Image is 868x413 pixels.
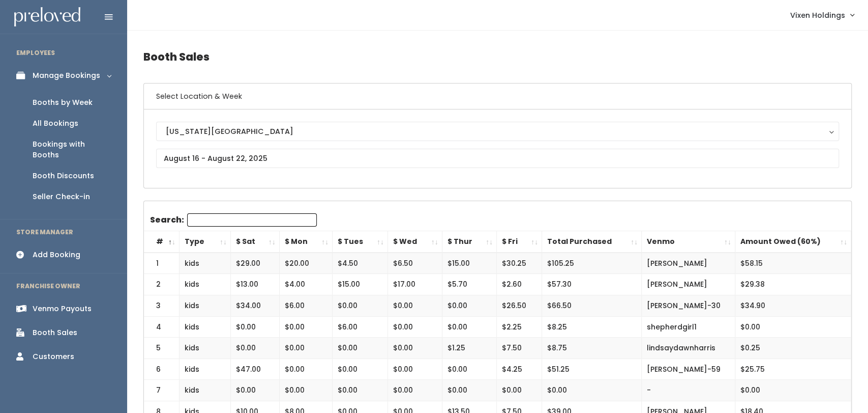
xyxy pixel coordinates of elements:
td: $5.70 [442,274,497,295]
td: $58.15 [735,253,851,274]
td: $0.00 [230,338,279,359]
td: $0.00 [333,295,388,316]
td: $0.00 [279,316,333,338]
input: August 16 - August 22, 2025 [156,149,839,168]
td: $0.00 [279,359,333,380]
h6: Select Location & Week [144,84,851,109]
th: Venmo: activate to sort column ascending [641,231,735,253]
td: $29.38 [735,274,851,295]
td: $0.00 [387,295,442,316]
td: $29.00 [230,253,279,274]
td: $13.00 [230,274,279,295]
td: $0.00 [279,338,333,359]
td: $4.00 [279,274,333,295]
td: $8.75 [542,338,641,359]
td: $0.00 [442,295,497,316]
td: [PERSON_NAME]-30 [641,295,735,316]
td: $0.00 [230,316,279,338]
td: $15.00 [442,253,497,274]
td: kids [179,274,231,295]
td: $0.00 [333,380,388,401]
div: Manage Bookings [33,70,100,81]
label: Search: [150,213,317,227]
td: shepherdgirl1 [641,316,735,338]
td: 5 [144,338,179,359]
th: $ Mon: activate to sort column ascending [279,231,333,253]
div: Customers [33,351,74,362]
td: $26.50 [497,295,542,316]
td: $105.25 [542,253,641,274]
td: $2.60 [497,274,542,295]
td: 6 [144,359,179,380]
td: [PERSON_NAME] [641,253,735,274]
td: kids [179,253,231,274]
td: kids [179,316,231,338]
h4: Booth Sales [143,43,852,71]
td: $0.00 [442,316,497,338]
td: kids [179,380,231,401]
div: Booth Discounts [33,171,94,181]
td: $66.50 [542,295,641,316]
div: All Bookings [33,118,78,129]
th: Type: activate to sort column ascending [179,231,231,253]
td: kids [179,338,231,359]
td: $0.00 [333,338,388,359]
td: 2 [144,274,179,295]
td: $0.00 [735,316,851,338]
td: $0.00 [387,338,442,359]
td: $6.00 [279,295,333,316]
td: $4.25 [497,359,542,380]
th: #: activate to sort column descending [144,231,179,253]
td: $0.25 [735,338,851,359]
td: kids [179,359,231,380]
td: $0.00 [497,380,542,401]
div: Add Booking [33,250,80,260]
td: $30.25 [497,253,542,274]
td: $2.25 [497,316,542,338]
th: $ Tues: activate to sort column ascending [333,231,388,253]
td: [PERSON_NAME]-59 [641,359,735,380]
td: $0.00 [230,380,279,401]
th: $ Thur: activate to sort column ascending [442,231,497,253]
div: Booths by Week [33,97,93,108]
td: $0.00 [279,380,333,401]
input: Search: [187,213,317,227]
th: $ Wed: activate to sort column ascending [387,231,442,253]
td: $34.00 [230,295,279,316]
th: Amount Owed (60%): activate to sort column ascending [735,231,851,253]
th: $ Fri: activate to sort column ascending [497,231,542,253]
td: $25.75 [735,359,851,380]
td: lindsaydawnharris [641,338,735,359]
td: 1 [144,253,179,274]
span: Vixen Holdings [790,10,845,21]
td: $6.50 [387,253,442,274]
td: $1.25 [442,338,497,359]
td: $57.30 [542,274,641,295]
td: $15.00 [333,274,388,295]
td: 4 [144,316,179,338]
td: $0.00 [442,380,497,401]
td: $0.00 [387,359,442,380]
td: $0.00 [442,359,497,380]
a: Vixen Holdings [780,4,864,26]
div: Bookings with Booths [33,139,111,160]
div: [US_STATE][GEOGRAPHIC_DATA] [166,126,829,137]
td: 7 [144,380,179,401]
td: 3 [144,295,179,316]
td: $6.00 [333,316,388,338]
td: $8.25 [542,316,641,338]
div: Venmo Payouts [33,304,92,314]
td: $0.00 [333,359,388,380]
div: Booth Sales [33,327,77,338]
td: $34.90 [735,295,851,316]
img: preloved logo [14,7,80,27]
td: $7.50 [497,338,542,359]
td: $0.00 [542,380,641,401]
td: $4.50 [333,253,388,274]
div: Seller Check-in [33,191,90,202]
button: [US_STATE][GEOGRAPHIC_DATA] [156,122,839,141]
td: - [641,380,735,401]
td: $0.00 [387,316,442,338]
td: kids [179,295,231,316]
td: $17.00 [387,274,442,295]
